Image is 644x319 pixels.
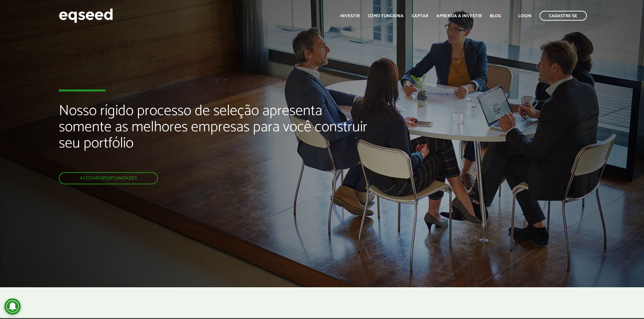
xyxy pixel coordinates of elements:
a: Login [518,14,531,18]
a: Blog [490,14,501,18]
img: EqSeed [59,7,113,25]
a: Investir [340,14,360,18]
a: Cadastre-se [540,11,587,21]
h2: Nosso rígido processo de seleção apresenta somente as melhores empresas para você construir seu p... [59,103,371,172]
a: Captar [412,14,428,18]
a: Acessar oportunidades [59,172,158,184]
a: Como funciona [368,14,404,18]
a: Aprenda a investir [436,14,482,18]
